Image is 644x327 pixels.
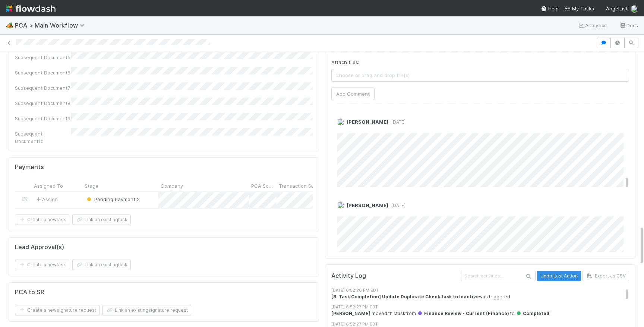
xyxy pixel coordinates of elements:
[251,182,275,190] span: PCA Source
[102,305,191,315] button: Link an existingsignature request
[15,215,69,225] button: Create a newtask
[161,182,183,190] span: Company
[331,311,370,316] strong: [PERSON_NAME]
[331,293,629,300] div: was triggered
[337,201,344,209] img: avatar_e1f102a8-6aea-40b1-874c-e2ab2da62ba9.png
[388,203,405,208] span: [DATE]
[417,311,509,316] span: Finance Review - Current (Finance)
[85,196,140,202] span: Pending Payment 2
[347,119,388,125] span: [PERSON_NAME]
[35,196,58,203] span: Assign
[537,271,581,281] button: Undo Last Action
[15,130,71,145] div: Subsequent Document10
[331,272,460,280] h5: Activity Log
[15,115,71,122] div: Subsequent Document9
[583,271,629,281] button: Export as CSV
[606,6,628,12] span: AngelList
[331,294,479,299] strong: [9. Task Completion] Update Duplicate Check task to Inactive
[15,84,71,92] div: Subsequent Document7
[279,182,340,190] span: Transaction Summary URL
[331,304,629,310] div: [DATE] 6:52:27 PM EDT
[15,163,44,171] h5: Payments
[15,54,71,61] div: Subsequent Document5
[578,21,607,30] a: Analytics
[331,310,629,317] div: moved this task from to
[15,244,64,251] h5: Lead Approval(s)
[332,69,629,81] span: Choose or drag and drop file(s)
[85,196,140,203] div: Pending Payment 2
[34,182,63,190] span: Assigned To
[85,182,98,190] span: Stage
[565,5,594,12] a: My Tasks
[388,119,405,125] span: [DATE]
[15,69,71,76] div: Subsequent Document6
[6,22,13,28] span: 🏕️
[72,260,131,270] button: Link an existingtask
[6,2,56,15] img: logo-inverted-e16ddd16eac7371096b0.svg
[72,215,131,225] button: Link an existingtask
[347,202,388,208] span: [PERSON_NAME]
[15,305,100,315] button: Create a newsignature request
[15,99,71,107] div: Subsequent Document8
[15,289,44,296] h5: PCA to SR
[337,118,344,126] img: avatar_e1f102a8-6aea-40b1-874c-e2ab2da62ba9.png
[541,5,559,12] div: Help
[631,5,638,13] img: avatar_e1f102a8-6aea-40b1-874c-e2ab2da62ba9.png
[331,88,375,100] button: Add Comment
[331,58,359,66] label: Attach files:
[331,287,629,293] div: [DATE] 6:52:28 PM EDT
[619,21,638,30] a: Docs
[15,22,88,29] span: PCA > Main Workflow
[565,6,594,12] span: My Tasks
[461,271,536,281] input: Search activities...
[516,311,549,316] span: Completed
[15,260,69,270] button: Create a newtask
